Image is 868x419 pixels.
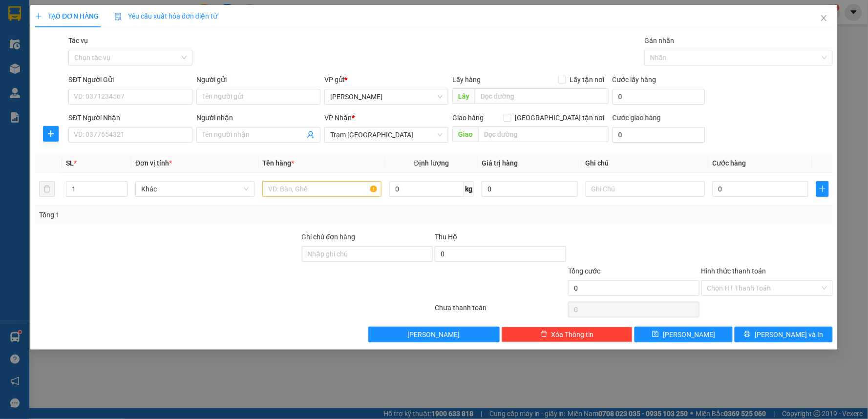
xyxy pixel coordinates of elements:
[541,331,548,338] span: delete
[479,126,609,142] input: Dọc đường
[475,88,609,104] input: Dọc đường
[735,327,833,342] button: printer[PERSON_NAME] và In
[331,89,443,104] span: Phan Thiết
[5,42,67,52] li: VP [PERSON_NAME]
[568,267,600,275] span: Tổng cước
[464,181,474,197] span: kg
[68,112,192,123] div: SĐT Người Nhận
[582,154,709,173] th: Ghi chú
[5,5,142,23] li: Trung Nga
[302,233,356,241] label: Ghi chú đơn hàng
[66,159,74,167] span: SL
[114,13,122,21] img: icon
[35,12,99,20] span: TẠO ĐƠN HÀNG
[68,74,192,85] div: SĐT Người Gửi
[652,331,659,338] span: save
[68,37,88,44] label: Tác vụ
[325,74,449,85] div: VP gửi
[39,181,55,197] button: delete
[196,112,320,123] div: Người nhận
[435,233,457,241] span: Thu Hộ
[141,182,249,196] span: Khác
[817,185,828,193] span: plus
[502,327,633,342] button: deleteXóa Thông tin
[67,42,130,74] li: VP Trạm [GEOGRAPHIC_DATA]
[262,159,294,167] span: Tên hàng
[414,159,449,167] span: Định lượng
[810,5,838,32] button: Close
[39,209,335,220] div: Tổng: 1
[551,329,594,340] span: Xóa Thông tin
[613,89,705,105] input: Cước lấy hàng
[713,159,746,167] span: Cước hàng
[482,159,518,167] span: Giá trị hàng
[5,54,12,61] span: environment
[744,331,751,338] span: printer
[755,329,824,340] span: [PERSON_NAME] và In
[453,126,479,142] span: Giao
[613,76,656,84] label: Cước lấy hàng
[325,114,352,122] span: VP Nhận
[368,327,500,342] button: [PERSON_NAME]
[43,126,59,142] button: plus
[453,88,475,104] span: Lấy
[645,37,675,44] label: Gán nhãn
[635,327,733,342] button: save[PERSON_NAME]
[307,131,315,139] span: user-add
[408,329,460,340] span: [PERSON_NAME]
[613,127,705,143] input: Cước giao hàng
[114,12,217,20] span: Yêu cầu xuất hóa đơn điện tử
[331,127,443,142] span: Trạm Sài Gòn
[820,14,828,22] span: close
[663,329,715,340] span: [PERSON_NAME]
[566,74,609,85] span: Lấy tận nơi
[453,114,484,122] span: Giao hàng
[5,5,39,39] img: logo.jpg
[613,114,661,122] label: Cước giao hàng
[196,74,320,85] div: Người gửi
[453,76,481,84] span: Lấy hàng
[262,181,381,197] input: VD: Bàn, Ghế
[5,54,64,83] b: T1 [PERSON_NAME], P Phú Thuỷ
[701,267,766,275] label: Hình thức thanh toán
[816,181,828,197] button: plus
[511,112,609,123] span: [GEOGRAPHIC_DATA] tận nơi
[482,181,578,197] input: 0
[434,302,567,319] div: Chưa thanh toán
[302,246,433,262] input: Ghi chú đơn hàng
[43,130,58,138] span: plus
[35,13,42,20] span: plus
[586,181,705,197] input: Ghi Chú
[135,159,172,167] span: Đơn vị tính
